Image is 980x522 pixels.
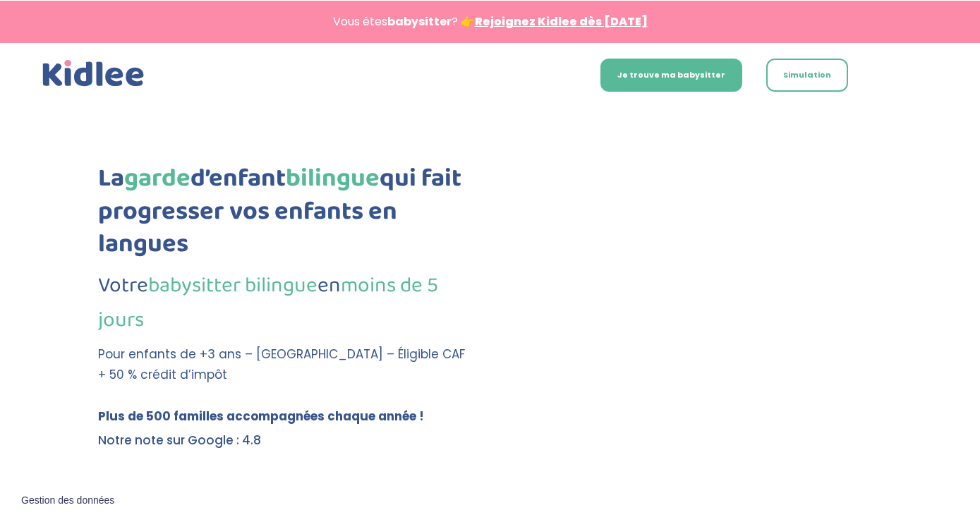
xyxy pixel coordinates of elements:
[317,269,341,303] span: en
[475,13,648,30] a: Rejoignez Kidlee dès [DATE]
[600,59,742,92] a: Je trouve ma babysitter
[148,269,317,303] span: babysitter bilingue
[279,454,411,484] img: weekends
[387,13,452,30] strong: babysitter
[13,486,123,516] button: Gestion des données
[98,454,222,483] img: Sortie decole
[98,346,465,383] span: Pour enfants de +3 ans – [GEOGRAPHIC_DATA] – Éligible CAF + 50 % crédit d’impôt
[124,158,190,199] span: garde
[98,269,438,337] span: moins de 5 jours
[98,430,468,451] p: Notre note sur Google : 4.8
[498,72,511,80] img: Français
[21,494,114,507] span: Gestion des données
[98,269,148,303] span: Votre
[333,13,648,30] span: Vous êtes ? 👉
[298,491,408,521] img: Anniversaire
[286,158,380,199] span: bilingue
[98,408,424,425] b: Plus de 500 familles accompagnées chaque année !
[40,57,147,90] img: logo_kidlee_bleu
[40,57,147,90] a: Kidlee Logo
[766,59,848,92] a: Simulation
[98,162,468,268] h1: La d’enfant qui fait progresser vos enfants en langues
